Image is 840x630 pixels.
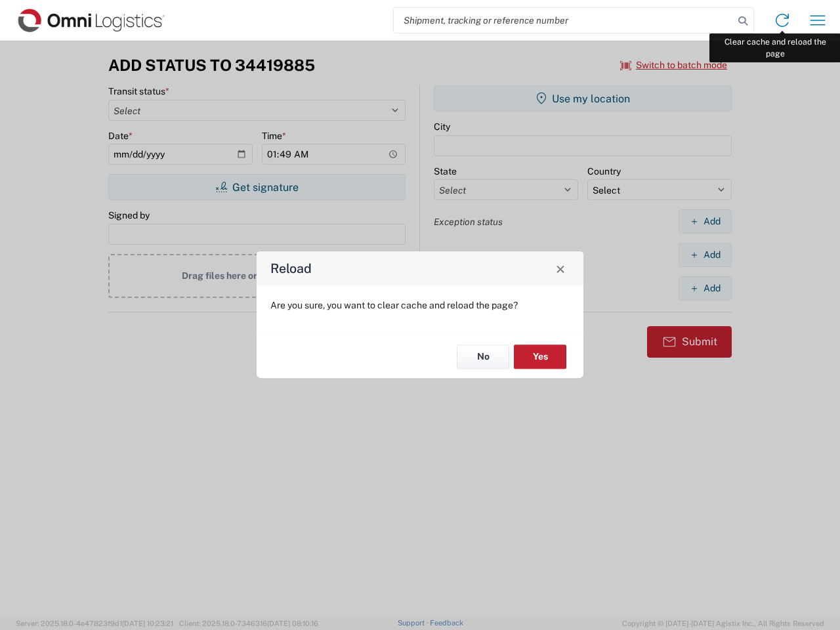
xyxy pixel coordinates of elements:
button: Yes [514,345,566,369]
button: Close [551,259,570,278]
input: Shipment, tracking or reference number [394,8,734,33]
h4: Reload [270,259,312,278]
button: No [457,345,509,369]
p: Are you sure, you want to clear cache and reload the page? [270,299,570,311]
